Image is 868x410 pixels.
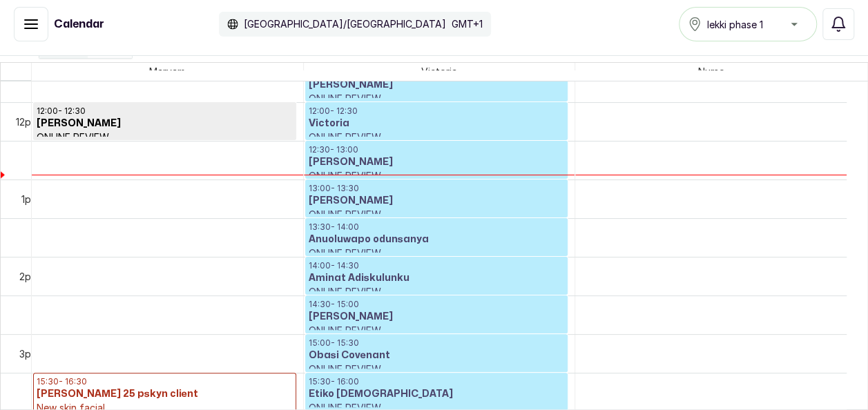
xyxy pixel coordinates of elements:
p: ONLINE REVIEW [309,246,565,260]
div: 2pm [17,269,41,284]
span: Victoria [418,63,460,80]
p: ONLINE REVIEW [309,208,565,222]
p: ONLINE REVIEW [309,169,565,183]
span: Nurse [695,63,727,80]
p: 13:30 - 14:00 [309,222,565,233]
div: 12pm [13,115,41,129]
p: 13:00 - 13:30 [309,183,565,194]
p: 15:30 - 16:00 [309,376,565,387]
span: lekki phase 1 [707,17,763,32]
span: Maryam [146,63,188,80]
h3: [PERSON_NAME] [309,78,565,92]
p: 14:30 - 15:00 [309,299,565,310]
p: [GEOGRAPHIC_DATA]/[GEOGRAPHIC_DATA] [244,17,446,31]
p: 12:30 - 13:00 [309,144,565,155]
div: 3pm [17,346,41,361]
h3: [PERSON_NAME] [309,194,565,208]
p: 15:30 - 16:30 [37,376,293,387]
h3: [PERSON_NAME] 25 pskyn client [37,387,293,401]
h1: Calendar [54,16,104,32]
p: ONLINE REVIEW [309,285,565,299]
button: lekki phase 1 [679,7,817,41]
h3: [PERSON_NAME] [37,117,293,130]
p: 14:00 - 14:30 [309,260,565,271]
h3: Anuoluwapo odunsanya [309,233,565,246]
p: ONLINE REVIEW [309,130,565,144]
h3: Victoria [309,117,565,130]
h3: Etiko [DEMOGRAPHIC_DATA] [309,387,565,401]
p: ONLINE REVIEW [309,362,565,376]
h3: Obasi Covenant [309,349,565,362]
h3: Aminat Adiskulunku [309,271,565,285]
p: 12:00 - 12:30 [309,106,565,117]
p: 12:00 - 12:30 [37,106,293,117]
p: 15:00 - 15:30 [309,338,565,349]
p: GMT+1 [452,17,483,31]
p: ONLINE REVIEW [309,92,565,106]
h3: [PERSON_NAME] [309,155,565,169]
h3: [PERSON_NAME] [309,310,565,324]
div: 1pm [19,192,41,206]
p: ONLINE REVIEW [37,130,293,144]
p: ONLINE REVIEW [309,324,565,338]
